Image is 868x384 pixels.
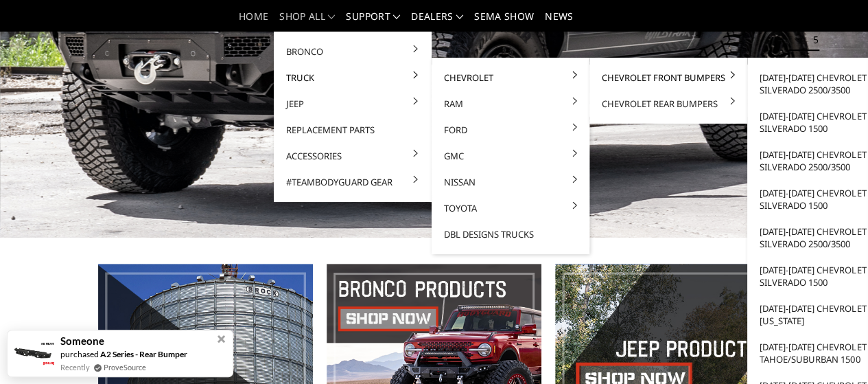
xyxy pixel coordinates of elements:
a: Accessories [279,143,426,169]
a: Jeep [279,91,426,117]
a: Home [239,12,268,32]
span: Recently [60,361,90,373]
a: Ram [437,91,584,117]
a: Chevrolet Front Bumpers [595,65,742,91]
a: Truck [279,65,426,91]
a: Dealers [411,12,463,32]
a: Nissan [437,169,584,195]
a: SEMA Show [474,12,534,32]
a: #TeamBodyguard Gear [279,169,426,195]
a: A2 Series - Rear Bumper [100,349,187,359]
a: Ford [437,117,584,143]
span: Someone [60,335,104,347]
a: News [545,12,573,32]
a: ProveSource [104,361,146,373]
a: Chevrolet Rear Bumpers [595,91,742,117]
a: Replacement Parts [279,117,426,143]
a: Chevrolet [437,65,584,91]
img: provesource social proof notification image [11,341,56,366]
a: Bronco [279,38,426,65]
button: 5 of 5 [805,29,819,51]
a: Toyota [437,195,584,221]
span: purchased [60,349,99,359]
a: DBL Designs Trucks [437,221,584,247]
a: GMC [437,143,584,169]
a: shop all [279,12,335,32]
a: Support [346,12,400,32]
